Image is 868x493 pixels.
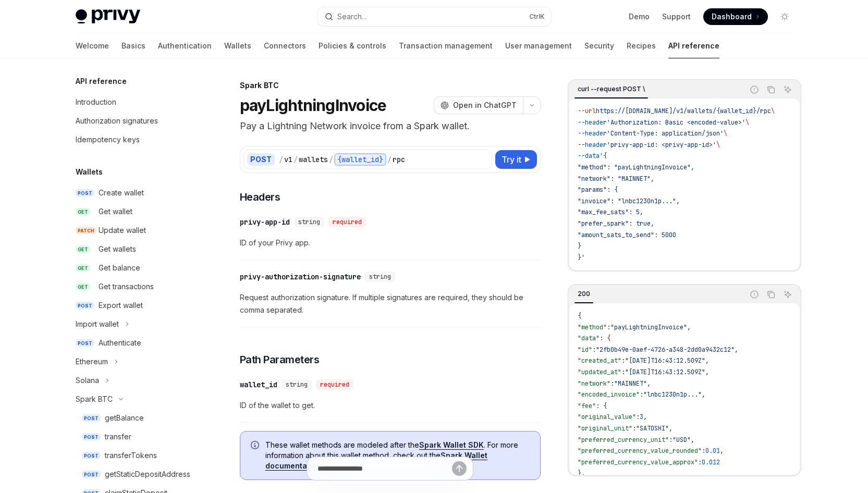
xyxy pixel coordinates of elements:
span: , [691,436,694,444]
span: "method" [578,323,607,331]
a: Authentication [158,33,212,58]
a: GETGet wallets [67,240,201,258]
span: , [705,356,709,365]
span: "lnbc1230n1p..." [643,390,702,399]
span: 'Authorization: Basic <encoded-value>' [607,118,745,127]
span: , [720,447,724,455]
span: : [632,424,636,433]
h5: Wallets [76,166,103,178]
span: https://[DOMAIN_NAME]/v1/wallets/{wallet_id}/rpc [596,107,771,115]
span: "preferred_currency_value_approx" [578,458,698,466]
span: "network" [578,379,610,388]
button: Toggle Ethereum section [67,352,201,371]
div: / [279,154,283,165]
div: wallet_id [240,379,277,390]
button: Report incorrect code [748,83,761,96]
div: Get wallet [99,205,132,218]
span: : [621,356,625,365]
div: getStaticDepositAddress [105,468,190,480]
span: 0.012 [702,458,720,466]
span: --header [578,118,607,127]
span: POST [76,302,94,310]
div: required [328,217,366,227]
button: Ask AI [781,288,794,301]
span: POST [82,471,101,478]
button: Toggle Import wallet section [67,315,201,334]
a: POSTExport wallet [67,296,201,315]
button: Report incorrect code [748,288,761,301]
a: POSTtransfer [67,427,201,446]
span: "fee" [578,402,596,410]
span: "created_at" [578,356,621,365]
span: : [592,346,596,354]
button: Copy the contents from the code block [764,288,778,301]
a: Dashboard [703,8,768,25]
span: : [636,413,640,421]
button: Try it [495,150,537,169]
span: : [669,436,673,444]
span: POST [76,339,94,347]
div: Idempotency keys [76,133,140,146]
span: 'privy-app-id: <privy-app-id>' [607,141,716,149]
div: getBalance [105,412,144,424]
img: light logo [76,9,140,24]
div: Get balance [99,262,140,274]
span: "original_value" [578,413,636,421]
div: Solana [76,374,99,387]
span: GET [76,264,90,272]
div: Export wallet [99,299,143,312]
span: Path Parameters [240,352,320,367]
span: }' [578,253,585,262]
div: Update wallet [99,224,146,237]
span: "preferred_currency_unit" [578,436,669,444]
div: privy-app-id [240,217,290,227]
a: POSTAuthenticate [67,334,201,352]
input: Ask a question... [317,457,452,480]
span: Dashboard [712,11,752,22]
a: Policies & controls [319,33,386,58]
span: 'Content-Type: application/json' [607,129,724,138]
span: Request authorization signature. If multiple signatures are required, they should be comma separa... [240,291,541,316]
span: "id" [578,346,592,354]
a: Introduction [67,93,201,112]
span: "preferred_currency_value_rounded" [578,447,702,455]
div: transfer [105,430,131,443]
span: "invoice": "lnbc1230n1p...", [578,197,680,205]
span: { [578,312,581,320]
span: --header [578,141,607,149]
a: POSTgetBalance [67,409,201,427]
span: \ [771,107,775,115]
span: } [578,242,581,250]
span: GET [76,245,90,253]
a: GETGet transactions [67,277,201,296]
a: Wallets [224,33,251,58]
a: POSTtransferTokens [67,446,201,465]
span: \ [724,129,727,138]
div: Get transactions [99,280,154,293]
a: POSTgetStaticDepositAddress [67,465,201,484]
div: Authorization signatures [76,115,158,127]
a: Authorization signatures [67,112,201,130]
span: : [698,458,702,466]
span: "USD" [673,436,691,444]
button: Toggle dark mode [776,8,793,25]
span: "[DATE]T16:43:12.509Z" [625,356,705,365]
a: User management [505,33,572,58]
a: Connectors [264,33,306,58]
span: POST [76,189,94,197]
div: Ethereum [76,355,108,368]
div: Get wallets [99,243,136,255]
a: Spark Wallet SDK [419,440,484,450]
div: Authenticate [99,337,141,349]
div: / [294,154,298,165]
a: Demo [629,11,650,22]
span: These wallet methods are modeled after the . For more information about this wallet method, check... [265,440,530,471]
span: , [647,379,651,388]
div: Search... [337,10,366,23]
a: POSTCreate wallet [67,183,201,202]
span: \ [745,118,749,127]
a: Idempotency keys [67,130,201,149]
span: GET [76,283,90,291]
a: GETGet wallet [67,202,201,221]
div: Spark BTC [76,393,113,405]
